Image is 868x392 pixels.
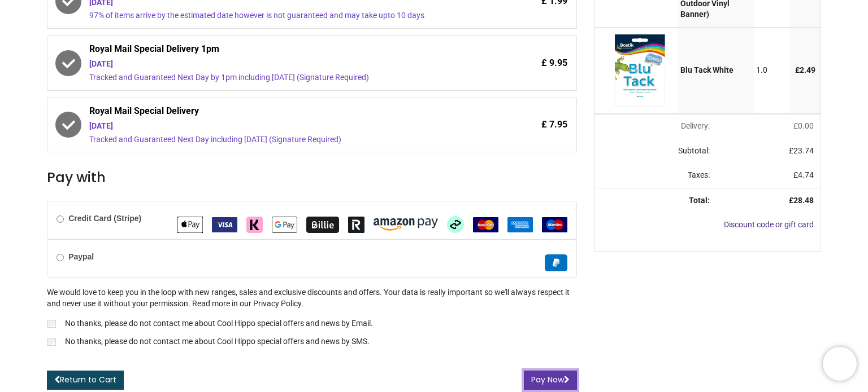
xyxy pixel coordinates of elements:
input: No thanks, please do not contact me about Cool Hippo special offers and news by SMS. [47,338,56,346]
div: [DATE] [89,121,472,132]
span: Amazon Pay [374,219,438,228]
strong: £ [789,196,814,205]
span: Maestro [542,219,567,228]
span: 4.74 [798,170,814,179]
div: Tracked and Guaranteed Next Day including [DATE] (Signature Required) [89,134,472,146]
span: £ [793,170,814,179]
span: 28.48 [793,196,814,205]
span: Revolut Pay [348,219,364,228]
span: American Express [507,219,533,228]
img: Paypal [545,254,567,271]
div: 97% of items arrive by the estimated date however is not guaranteed and may take upto 10 days [89,10,472,21]
img: Amazon Pay [374,218,438,231]
button: Pay Now [524,371,577,390]
img: Maestro [542,217,567,232]
img: [BLU-TACK-WHITE] Blu Tack White [603,34,675,107]
div: We would love to keep you in the loop with new ranges, sales and exclusive discounts and offers. ... [47,287,577,349]
input: No thanks, please do not contact me about Cool Hippo special offers and news by Email. [47,320,56,328]
span: Royal Mail Special Delivery [89,105,472,121]
td: Delivery will be updated after choosing a new delivery method [594,114,717,139]
iframe: Brevo live chat [823,347,857,381]
span: MasterCard [473,219,498,228]
input: Paypal [57,254,64,261]
a: Discount code or gift card [724,220,814,229]
td: Taxes: [594,163,717,188]
span: £ 7.95 [541,118,567,131]
h3: Pay with [47,168,577,187]
b: Paypal [68,252,94,261]
div: 1.0 [756,65,787,76]
img: Klarna [246,217,263,233]
a: Return to Cart [47,371,124,390]
span: £ 9.95 [541,57,567,69]
span: 23.74 [793,146,814,155]
p: No thanks, please do not contact me about Cool Hippo special offers and news by Email. [65,318,373,329]
img: American Express [507,217,533,232]
span: 2.49 [800,65,815,74]
img: Revolut Pay [348,217,364,233]
span: Google Pay [272,219,297,228]
b: Credit Card (Stripe) [68,214,141,223]
input: Credit Card (Stripe) [57,215,64,223]
span: £ [789,146,814,155]
span: Klarna [246,219,263,228]
span: VISA [212,219,237,228]
img: Google Pay [272,217,297,233]
td: Subtotal: [594,139,717,164]
span: Apple Pay [177,219,203,228]
img: Afterpay Clearpay [447,216,464,233]
img: VISA [212,217,237,232]
img: Apple Pay [177,217,203,233]
strong: Blu Tack White [680,65,734,74]
span: Royal Mail Special Delivery 1pm [89,43,472,59]
strong: Total: [689,196,710,205]
span: Afterpay Clearpay [447,219,464,228]
span: £ [795,65,815,74]
span: £ [793,121,814,130]
span: 0.00 [798,121,814,130]
p: No thanks, please do not contact me about Cool Hippo special offers and news by SMS. [65,336,370,347]
img: Billie [306,217,339,233]
div: Tracked and Guaranteed Next Day by 1pm including [DATE] (Signature Required) [89,72,472,83]
span: Billie [306,219,339,228]
img: MasterCard [473,217,498,232]
div: [DATE] [89,59,472,70]
span: Paypal [545,258,567,267]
